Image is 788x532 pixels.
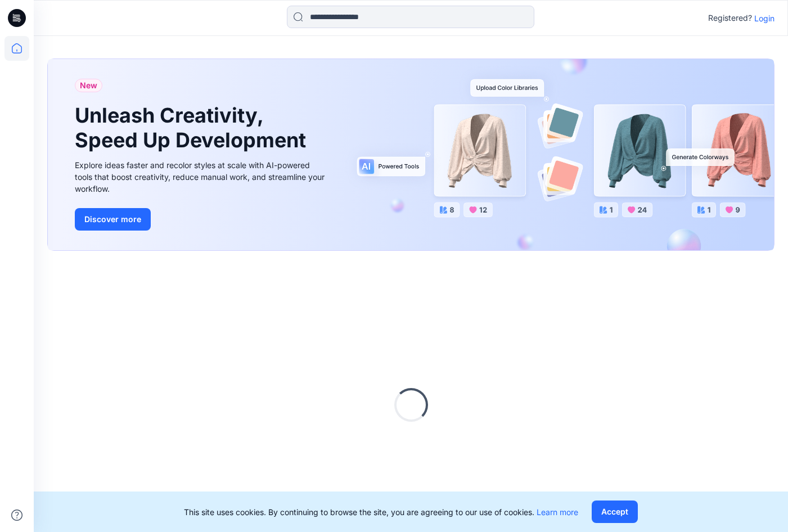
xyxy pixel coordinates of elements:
div: Explore ideas faster and recolor styles at scale with AI-powered tools that boost creativity, red... [75,159,328,195]
span: New [80,79,97,92]
a: Discover more [75,208,328,231]
p: Registered? [708,11,752,25]
button: Accept [592,501,638,523]
p: Login [754,12,775,24]
p: This site uses cookies. By continuing to browse the site, you are agreeing to our use of cookies. [184,506,578,518]
a: Learn more [537,507,578,517]
h1: Unleash Creativity, Speed Up Development [75,103,311,152]
button: Discover more [75,208,151,231]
